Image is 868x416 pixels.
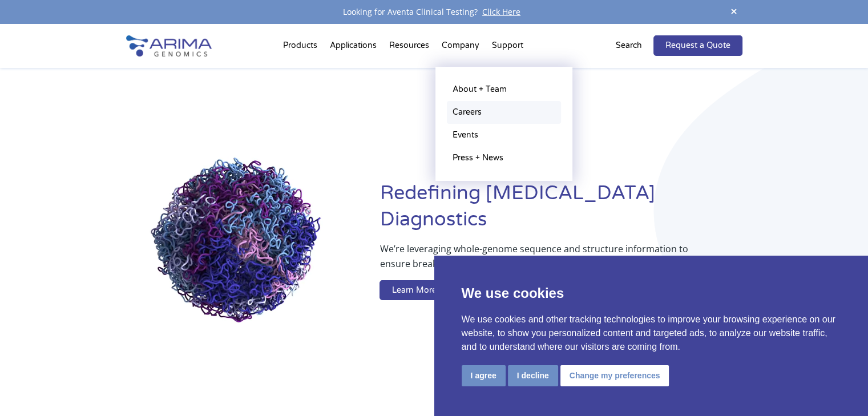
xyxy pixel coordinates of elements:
p: We use cookies and other tracking technologies to improve your browsing experience on our website... [462,313,841,354]
button: Change my preferences [560,365,669,386]
p: We’re leveraging whole-genome sequence and structure information to ensure breakthrough therapies... [380,241,696,280]
a: Learn More [380,280,448,301]
a: Click Here [478,6,525,17]
p: Search [616,38,642,53]
a: About + Team [447,78,561,101]
a: Careers [447,101,561,124]
h1: Redefining [MEDICAL_DATA] Diagnostics [380,180,742,241]
a: Request a Quote [653,35,742,56]
img: Arima-Genomics-logo [126,35,212,56]
a: Press + News [447,147,561,169]
p: We use cookies [462,283,841,304]
div: Looking for Aventa Clinical Testing? [126,5,742,19]
button: I agree [462,365,506,386]
a: Events [447,124,561,147]
button: I decline [508,365,558,386]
